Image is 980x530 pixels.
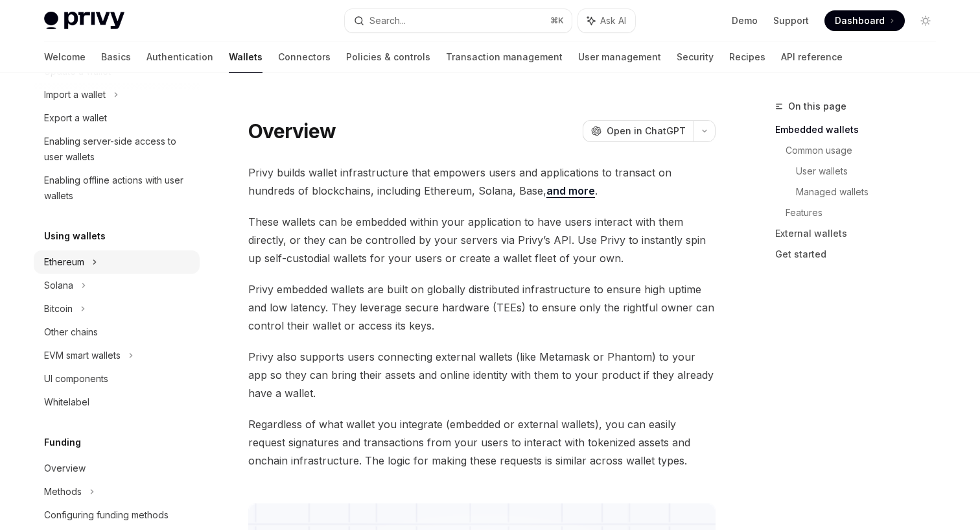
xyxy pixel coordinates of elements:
[44,301,73,317] div: Bitcoin
[44,278,73,293] div: Solana
[345,9,572,32] button: Search...⌘K
[915,10,936,31] button: Toggle dark mode
[44,228,106,244] h5: Using wallets
[446,42,563,73] a: Transaction management
[248,119,336,143] h1: Overview
[44,435,81,450] h5: Funding
[34,320,200,344] a: Other chains
[44,134,192,165] div: Enabling server-side access to user wallets
[786,202,946,223] a: Features
[583,120,694,142] button: Open in ChatGPT
[34,457,200,480] a: Overview
[34,106,200,130] a: Export a wallet
[796,161,946,182] a: User wallets
[578,9,635,32] button: Ask AI
[781,42,843,73] a: API reference
[44,254,84,270] div: Ethereum
[44,371,108,387] div: UI components
[146,42,213,73] a: Authentication
[44,484,82,500] div: Methods
[346,42,430,73] a: Policies & controls
[44,110,107,126] div: Export a wallet
[44,42,86,73] a: Welcome
[44,12,124,30] img: light logo
[775,223,946,244] a: External wallets
[796,182,946,202] a: Managed wallets
[44,461,86,476] div: Overview
[278,42,331,73] a: Connectors
[835,14,885,27] span: Dashboard
[44,173,192,204] div: Enabling offline actions with user wallets
[824,10,905,31] a: Dashboard
[600,14,626,27] span: Ask AI
[607,125,686,138] span: Open in ChatGPT
[34,130,200,169] a: Enabling server-side access to user wallets
[773,14,809,27] a: Support
[732,14,758,27] a: Demo
[578,42,661,73] a: User management
[44,507,169,523] div: Configuring funding methods
[788,99,846,114] span: On this page
[248,163,716,200] span: Privy builds wallet infrastructure that empowers users and applications to transact on hundreds o...
[775,119,946,140] a: Embedded wallets
[44,394,89,410] div: Whitelabel
[546,184,595,198] a: and more
[34,367,200,391] a: UI components
[786,140,946,161] a: Common usage
[44,87,106,102] div: Import a wallet
[44,324,98,340] div: Other chains
[248,213,716,267] span: These wallets can be embedded within your application to have users interact with them directly, ...
[369,13,406,29] div: Search...
[34,169,200,208] a: Enabling offline actions with user wallets
[248,348,716,402] span: Privy also supports users connecting external wallets (like Metamask or Phantom) to your app so t...
[229,42,262,73] a: Wallets
[729,42,765,73] a: Recipes
[34,503,200,527] a: Configuring funding methods
[550,16,564,26] span: ⌘ K
[775,244,946,265] a: Get started
[248,280,716,335] span: Privy embedded wallets are built on globally distributed infrastructure to ensure high uptime and...
[101,42,131,73] a: Basics
[44,348,121,363] div: EVM smart wallets
[34,391,200,414] a: Whitelabel
[677,42,714,73] a: Security
[248,415,716,470] span: Regardless of what wallet you integrate (embedded or external wallets), you can easily request si...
